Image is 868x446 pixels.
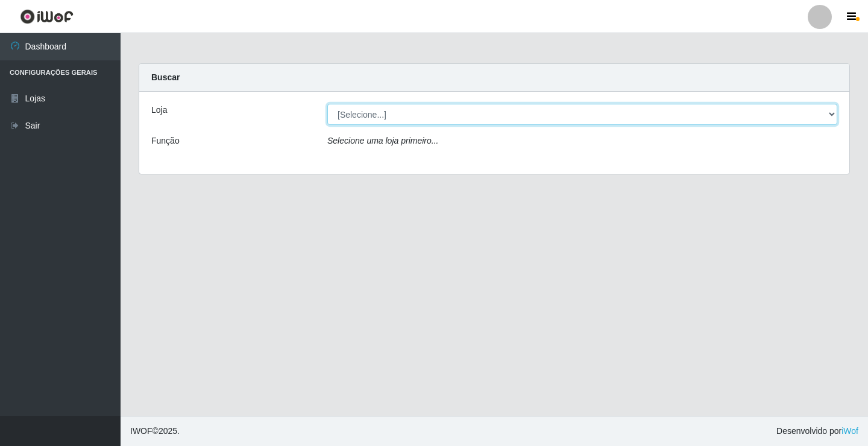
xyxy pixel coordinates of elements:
[151,135,180,147] label: Função
[151,72,180,82] strong: Buscar
[327,136,438,145] i: Selecione uma loja primeiro...
[20,9,74,24] img: CoreUI Logo
[841,426,858,436] a: iWof
[130,426,153,436] span: IWOF
[151,104,167,116] label: Loja
[130,425,180,438] span: © 2025 .
[776,425,858,438] span: Desenvolvido por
